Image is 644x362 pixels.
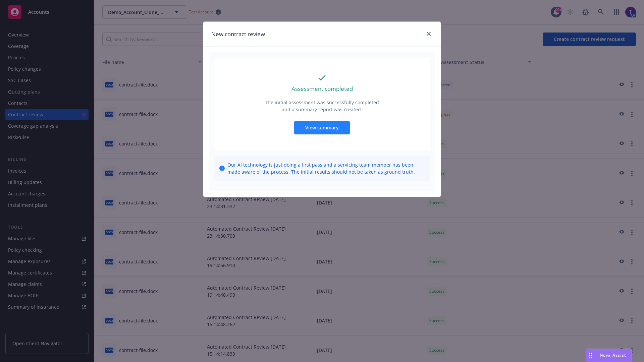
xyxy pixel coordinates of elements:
h1: New contract review [211,30,265,39]
span: Our AI technology is just doing a first pass and a servicing team member has been made aware of t... [227,161,425,175]
span: Nova Assist [600,352,626,358]
span: View summary [305,124,339,131]
a: close [425,30,433,38]
div: Drag to move [586,349,594,362]
p: Assessment completed [291,84,353,93]
button: View summary [294,121,350,134]
button: Nova Assist [586,349,632,362]
p: The initial assessment was successfully completed and a summary report was created. [264,99,380,113]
